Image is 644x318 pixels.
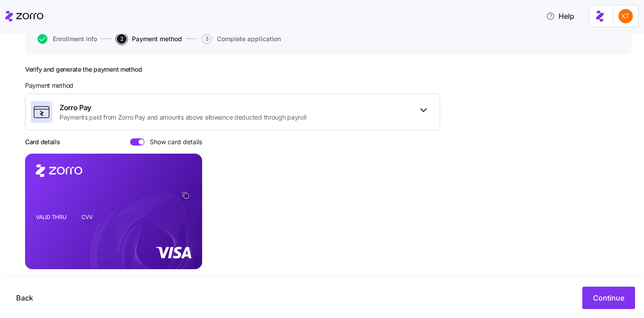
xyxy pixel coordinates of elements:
span: Payments paid from Zorro Pay and amounts above allowance deducted through payroll [59,113,306,122]
button: Help [539,7,581,25]
span: Back [16,292,33,303]
span: 2 [117,34,127,44]
span: Payment method [25,81,73,90]
button: Back [9,287,40,309]
span: Billing address: [25,276,70,285]
button: 3Complete application [202,34,281,44]
button: 2Payment method [117,34,182,44]
tspan: CVV [81,214,93,220]
button: Continue [582,287,635,309]
h3: Card details [25,138,60,146]
span: Payment method [132,36,182,42]
span: Enrollment info [53,36,97,42]
span: 3 [202,34,212,44]
h2: Verify and generate the payment method [25,65,440,74]
button: copy-to-clipboard [182,191,190,199]
tspan: VALID THRU [36,214,67,220]
span: Complete application [217,36,281,42]
span: Show card details [144,138,202,146]
span: [STREET_ADDRESS][PERSON_NAME][US_STATE] [74,276,214,285]
span: Continue [593,292,624,303]
a: 3Complete application [200,34,281,44]
img: aad2ddc74cf02b1998d54877cdc71599 [619,9,633,23]
span: Help [546,11,574,21]
button: Enrollment info [38,34,97,44]
a: 2Payment method [115,34,182,44]
a: Enrollment info [36,34,97,44]
span: Zorro Pay [59,102,306,113]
